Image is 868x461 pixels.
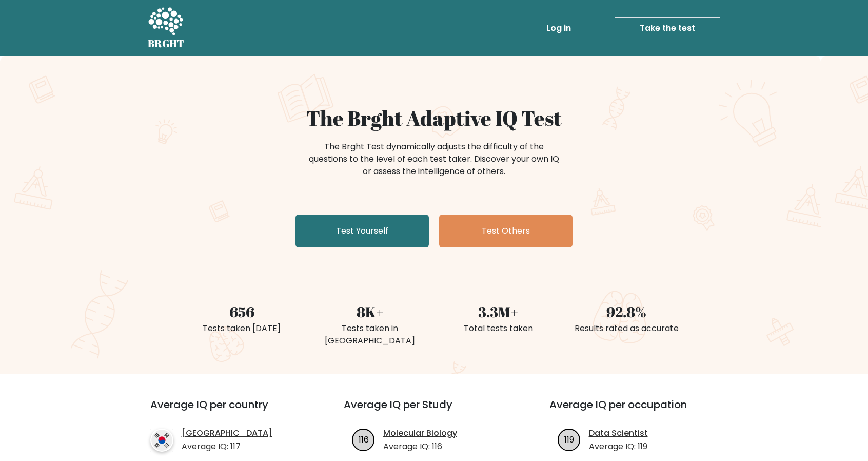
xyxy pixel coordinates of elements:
[568,322,684,335] div: Results rated as accurate
[312,301,428,322] div: 8K+
[440,322,556,335] div: Total tests taken
[549,398,731,423] h3: Average IQ per occupation
[184,106,684,130] h1: The Brght Adaptive IQ Test
[150,429,173,452] img: country
[568,301,684,322] div: 92.8%
[358,433,368,445] text: 116
[148,4,185,52] a: BRGHT
[440,301,556,322] div: 3.3M+
[439,215,573,247] a: Test Others
[542,18,575,39] a: Log in
[589,427,648,439] a: Data Scientist
[589,440,648,453] p: Average IQ: 119
[344,398,525,423] h3: Average IQ per Study
[306,141,562,178] div: The Brght Test dynamically adjusts the difficulty of the questions to the level of each test take...
[148,37,185,50] h5: BRGHT
[564,433,574,445] text: 119
[295,215,429,247] a: Test Yourself
[312,322,428,347] div: Tests taken in [GEOGRAPHIC_DATA]
[615,17,720,39] a: Take the test
[182,440,272,453] p: Average IQ: 117
[150,398,307,423] h3: Average IQ per country
[182,427,272,439] a: [GEOGRAPHIC_DATA]
[184,322,300,335] div: Tests taken [DATE]
[383,440,457,453] p: Average IQ: 116
[383,427,457,439] a: Molecular Biology
[184,301,300,322] div: 656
